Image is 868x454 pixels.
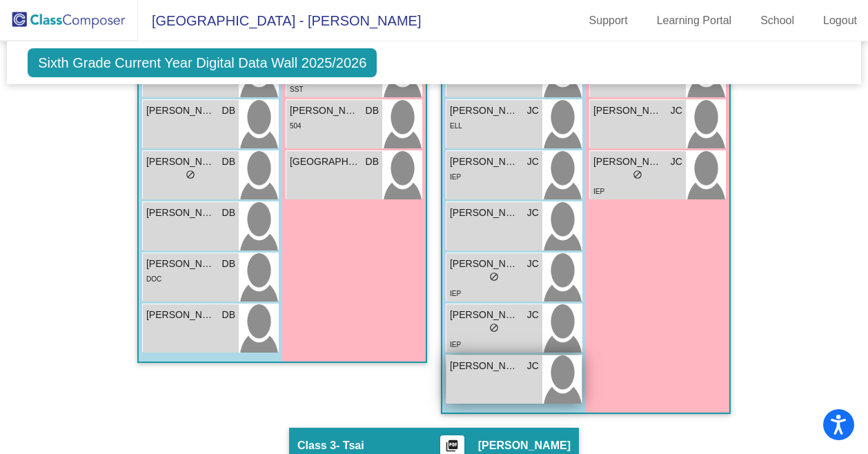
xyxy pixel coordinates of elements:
[222,257,235,271] span: DB
[366,155,379,169] span: DB
[527,359,539,373] span: JC
[450,206,519,220] span: [PERSON_NAME]
[593,188,604,195] span: IEP
[633,170,642,179] span: do_not_disturb_alt
[593,155,662,169] span: [PERSON_NAME]
[450,155,519,169] span: [PERSON_NAME]
[146,206,215,220] span: [PERSON_NAME]
[450,341,461,348] span: IEP
[527,103,539,118] span: JC
[146,103,215,118] span: [PERSON_NAME]
[527,155,539,169] span: JC
[578,10,639,32] a: Support
[146,275,161,283] span: DOC
[489,272,499,282] span: do_not_disturb_alt
[450,257,519,271] span: [PERSON_NAME]
[450,103,519,118] span: [PERSON_NAME]
[222,103,235,118] span: DB
[646,10,743,32] a: Learning Portal
[450,359,519,373] span: [PERSON_NAME]
[671,103,682,118] span: JC
[527,257,539,271] span: JC
[146,308,215,322] span: [PERSON_NAME]
[450,122,462,130] span: ELL
[749,10,805,32] a: School
[450,290,461,297] span: IEP
[28,48,377,77] span: Sixth Grade Current Year Digital Data Wall 2025/2026
[186,170,195,179] span: do_not_disturb_alt
[671,155,682,169] span: JC
[290,86,303,93] span: SST
[222,206,235,220] span: DB
[222,308,235,322] span: DB
[146,155,215,169] span: [PERSON_NAME]
[593,103,662,118] span: [PERSON_NAME]
[290,103,359,118] span: [PERSON_NAME]
[297,439,336,453] span: Class 3
[812,10,868,32] a: Logout
[527,308,539,322] span: JC
[450,173,461,181] span: IEP
[450,308,519,322] span: [PERSON_NAME]
[478,439,571,453] span: [PERSON_NAME]
[489,323,499,333] span: do_not_disturb_alt
[138,10,421,32] span: [GEOGRAPHIC_DATA] - [PERSON_NAME]
[366,103,379,118] span: DB
[290,122,302,130] span: 504
[527,206,539,220] span: JC
[336,439,364,453] span: - Tsai
[290,155,359,169] span: [GEOGRAPHIC_DATA]
[146,257,215,271] span: [PERSON_NAME]
[222,155,235,169] span: DB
